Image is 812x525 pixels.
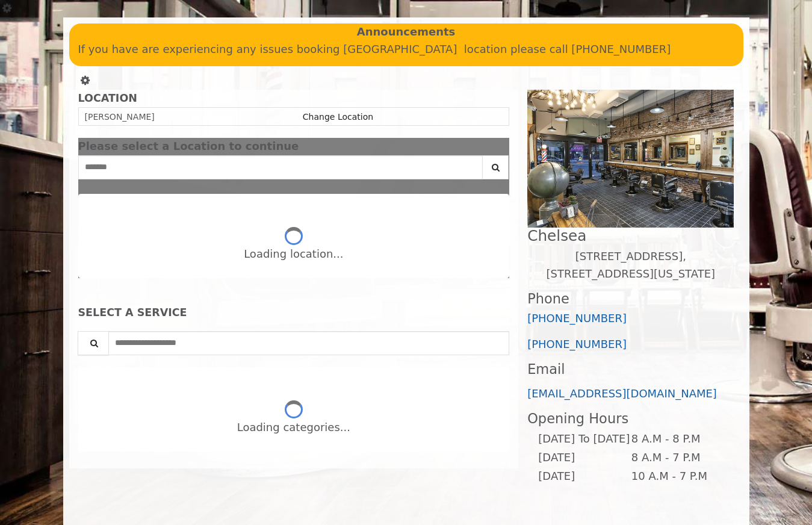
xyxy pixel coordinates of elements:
h2: Chelsea [527,228,734,244]
span: Please select a Location to continue [78,140,299,152]
span: [PERSON_NAME] [85,112,155,122]
a: [EMAIL_ADDRESS][DOMAIN_NAME] [527,387,717,400]
td: [DATE] [538,467,630,486]
a: [PHONE_NUMBER] [527,312,627,325]
h3: Phone [527,291,734,306]
td: [DATE] To [DATE] [538,430,630,449]
div: Loading categories... [237,419,350,436]
h3: Email [527,362,734,377]
td: 10 A.M - 7 P.M [631,467,724,486]
td: 8 A.M - 8 P.M [631,430,724,449]
i: Search button [489,163,503,172]
p: If you have are experiencing any issues booking [GEOGRAPHIC_DATA] location please call [PHONE_NUM... [78,41,734,58]
div: Center Select [78,155,510,185]
b: LOCATION [78,92,137,104]
td: 8 A.M - 7 P.M [631,449,724,467]
h3: Opening Hours [527,411,734,426]
a: Change Location [303,112,373,122]
a: [PHONE_NUMBER] [527,338,627,350]
b: Announcements [357,23,456,41]
button: close dialog [491,143,509,151]
p: [STREET_ADDRESS],[STREET_ADDRESS][US_STATE] [527,248,734,283]
button: Service Search [78,331,109,355]
div: SELECT A SERVICE [78,307,510,318]
input: Search Center [78,155,483,179]
div: Loading location... [244,246,343,263]
td: [DATE] [538,449,630,467]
